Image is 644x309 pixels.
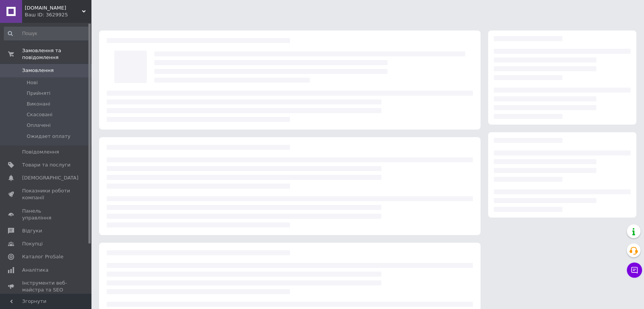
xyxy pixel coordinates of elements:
span: Аналітика [22,267,48,274]
span: Оплачені [27,122,51,129]
span: Товари та послуги [22,162,70,168]
span: Виконані [27,101,50,107]
span: Shopbady.com.ua [25,5,82,11]
span: Покупці [22,240,43,247]
input: Пошук [4,27,90,40]
span: Каталог ProSale [22,253,63,260]
span: Скасовані [27,111,53,118]
span: Ожидает оплату [27,133,70,140]
span: Прийняті [27,90,50,97]
span: Замовлення та повідомлення [22,47,91,61]
div: Ваш ID: 3629925 [25,11,91,18]
span: [DEMOGRAPHIC_DATA] [22,175,78,181]
span: Інструменти веб-майстра та SEO [22,280,70,293]
span: Замовлення [22,67,54,74]
button: Чат з покупцем [627,263,642,278]
span: Повідомлення [22,149,59,155]
span: Відгуки [22,227,42,234]
span: Показники роботи компанії [22,187,70,201]
span: Нові [27,79,38,86]
span: Панель управління [22,208,70,221]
